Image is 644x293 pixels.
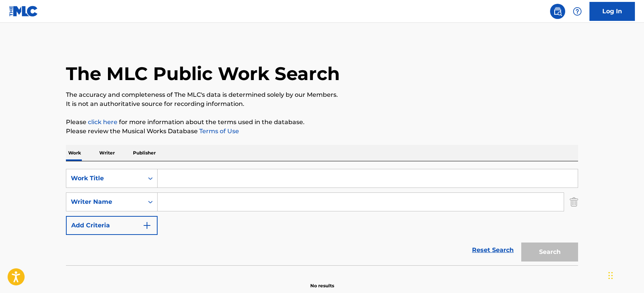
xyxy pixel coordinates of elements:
p: It is not an authoritative source for recording information. [66,99,578,109]
img: help [573,7,582,16]
img: Delete Criterion [570,192,578,211]
iframe: Chat Widget [606,257,644,293]
div: Work Title [71,174,139,183]
p: Please for more information about the terms used in the database. [66,118,578,127]
div: Writer Name [71,197,139,206]
p: Work [66,145,83,161]
p: Publisher [131,145,158,161]
a: Log In [589,2,635,21]
a: click here [88,118,117,126]
a: Public Search [550,4,565,19]
h1: The MLC Public Work Search [66,62,340,85]
a: Reset Search [468,242,517,258]
img: MLC Logo [9,6,38,17]
p: Writer [97,145,117,161]
div: Drag [608,264,613,287]
form: Search Form [66,169,578,265]
a: Terms of Use [198,128,239,135]
p: No results [310,273,334,289]
button: Add Criteria [66,216,158,235]
div: Help [570,4,585,19]
img: search [553,7,562,16]
img: 9d2ae6d4665cec9f34b9.svg [142,221,152,230]
p: The accuracy and completeness of The MLC's data is determined solely by our Members. [66,90,578,99]
p: Please review the Musical Works Database [66,127,578,136]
